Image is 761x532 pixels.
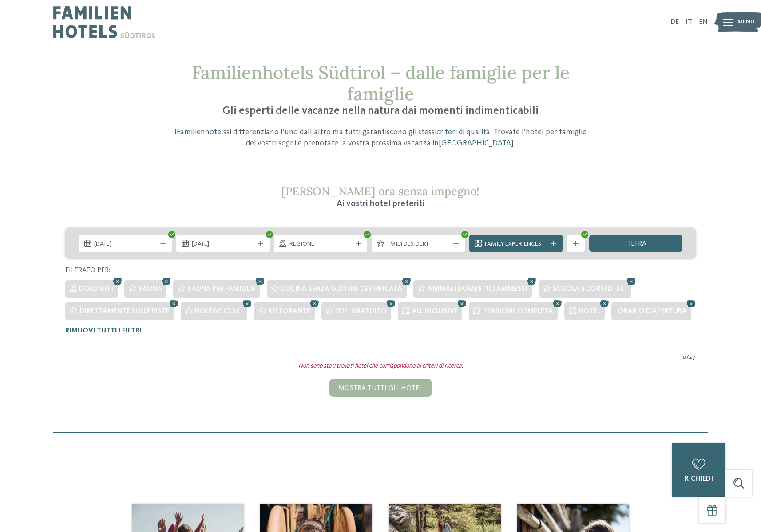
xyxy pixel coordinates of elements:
[187,286,256,293] span: Sauna per famiglie
[699,19,708,26] a: EN
[618,308,687,315] span: Orario d'apertura
[79,286,113,293] span: Dolomiti
[553,286,627,293] span: Scuola e corsi di sci
[337,199,425,208] span: Ai vostri hotel preferiti
[65,327,142,334] span: Rimuovi tutti i filtri
[195,308,243,315] span: Noleggio sci
[737,18,755,27] span: Menu
[170,127,591,149] p: I si differenziano l’uno dall’altro ma tutti garantiscono gli stessi . Trovate l’hotel per famigl...
[329,379,432,397] div: Mostra tutti gli hotel
[192,61,570,105] span: Familienhotels Südtirol – dalle famiglie per le famiglie
[686,353,689,362] span: /
[439,139,514,147] a: [GEOGRAPHIC_DATA]
[483,308,553,315] span: Pensione completa
[689,353,696,362] span: 27
[139,286,162,293] span: Sauna
[412,308,458,315] span: All inclusive
[625,240,646,247] span: filtra
[685,475,713,482] span: richiedi
[686,19,692,26] a: IT
[579,308,600,315] span: Hotel
[59,362,702,371] div: Non sono stati trovati hotel che corrispondono ai criteri di ricerca.
[65,267,111,274] span: Filtrato per:
[281,184,480,198] span: [PERSON_NAME] ora senza impegno!
[670,19,679,26] a: DE
[268,308,310,315] span: Ristorante
[289,240,352,249] span: Regione
[485,240,547,249] span: Family Experiences
[281,286,402,293] span: Cucina senza glutine certificata
[682,353,686,362] span: 0
[428,286,527,293] span: Animali domestici ammessi
[177,128,226,136] a: Familienhotels
[79,308,170,315] span: Direttamente sulle piste
[387,240,449,249] span: I miei desideri
[192,240,254,249] span: [DATE]
[672,443,725,497] a: richiedi
[436,128,490,136] a: criteri di qualità
[222,106,539,117] span: Gli esperti delle vacanze nella natura dai momenti indimenticabili
[94,240,156,249] span: [DATE]
[336,308,387,315] span: WiFi gratuito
